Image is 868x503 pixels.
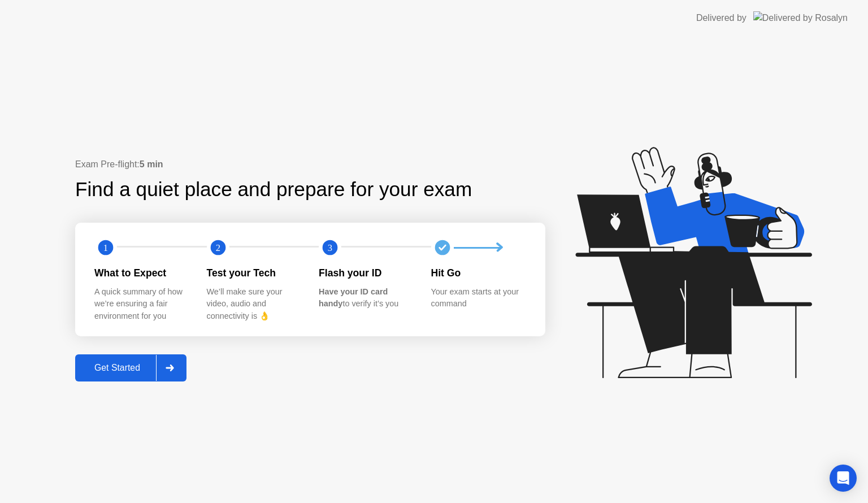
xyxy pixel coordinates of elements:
div: We’ll make sure your video, audio and connectivity is 👌 [207,286,301,323]
button: Get Started [75,354,186,381]
div: Hit Go [431,266,526,280]
text: 2 [215,242,220,253]
div: A quick summary of how we’re ensuring a fair environment for you [94,286,189,323]
div: Flash your ID [319,266,413,280]
text: 3 [328,242,332,253]
img: Delivered by Rosalyn [753,11,848,24]
div: Delivered by [696,11,747,25]
div: Your exam starts at your command [431,286,526,310]
div: to verify it’s you [319,286,413,310]
div: What to Expect [94,266,189,280]
text: 1 [103,242,108,253]
b: Have your ID card handy [319,287,388,309]
b: 5 min [140,159,163,169]
div: Exam Pre-flight: [75,158,545,171]
div: Test your Tech [207,266,301,280]
div: Open Intercom Messenger [830,465,857,492]
div: Find a quiet place and prepare for your exam [75,175,474,205]
div: Get Started [79,363,156,373]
